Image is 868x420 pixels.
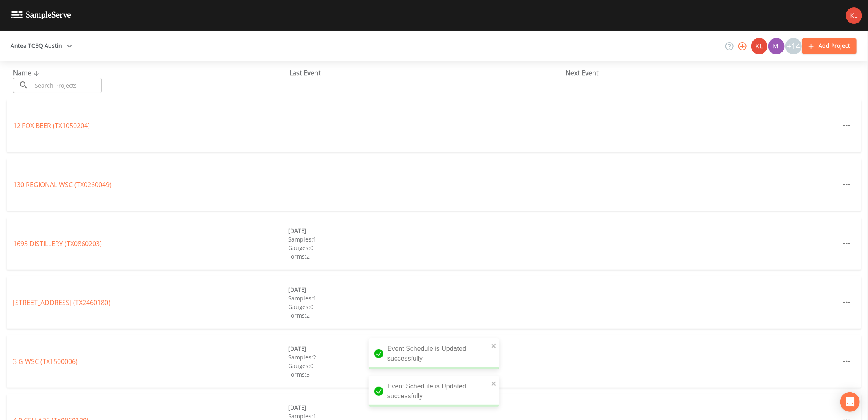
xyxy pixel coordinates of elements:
[802,38,857,54] button: Add Project
[13,357,78,366] a: 3 G WSC (TX1500006)
[288,285,563,294] div: [DATE]
[785,38,802,54] div: +14
[768,38,785,54] img: a1ea4ff7c53760f38bef77ef7c6649bf
[288,403,563,412] div: [DATE]
[13,180,112,189] a: 130 REGIONAL WSC (TX0260049)
[491,378,497,388] button: close
[13,239,102,248] a: 1693 DISTILLERY (TX0860203)
[751,38,767,54] img: 9c4450d90d3b8045b2e5fa62e4f92659
[369,338,499,369] div: Event Schedule is Updated successfully.
[289,68,566,78] div: Last Event
[751,38,768,54] div: Kler Teran
[288,226,563,235] div: [DATE]
[288,370,563,379] div: Forms: 3
[11,11,71,19] img: logo
[288,303,563,311] div: Gauges: 0
[288,235,563,244] div: Samples: 1
[288,353,563,361] div: Samples: 2
[566,68,842,78] div: Next Event
[288,252,563,261] div: Forms: 2
[840,392,860,412] div: Open Intercom Messenger
[288,311,563,320] div: Forms: 2
[13,121,90,130] a: 12 FOX BEER (TX1050204)
[768,38,785,54] div: Miriaha Caddie
[32,78,102,93] input: Search Projects
[288,361,563,370] div: Gauges: 0
[288,344,563,353] div: [DATE]
[288,294,563,303] div: Samples: 1
[369,376,499,407] div: Event Schedule is Updated successfully.
[288,244,563,252] div: Gauges: 0
[7,38,75,54] button: Antea TCEQ Austin
[13,298,110,307] a: [STREET_ADDRESS] (TX2460180)
[13,68,41,77] span: Name
[846,7,862,24] img: 9c4450d90d3b8045b2e5fa62e4f92659
[491,341,497,350] button: close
